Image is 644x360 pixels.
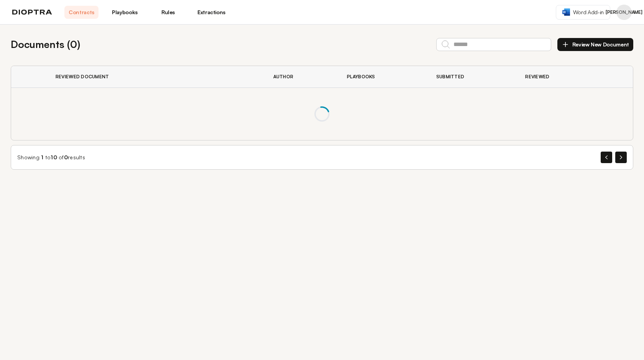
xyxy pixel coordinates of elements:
h2: Documents ( 0 ) [11,37,80,52]
span: [PERSON_NAME] [606,9,642,15]
button: Review New Document [557,38,633,51]
a: Rules [151,6,185,19]
div: Showing to of results [17,154,85,161]
th: Author [264,66,338,88]
span: Word Add-in [573,8,604,16]
img: word [562,8,570,16]
a: Playbooks [108,6,142,19]
img: logo [12,10,52,15]
button: Next [615,152,627,163]
span: 1 [41,154,43,160]
button: Previous [601,152,612,163]
button: Profile menu [616,5,632,20]
div: Jacques Arnoux [616,5,632,20]
span: 0 [64,154,68,160]
span: 10 [51,154,57,160]
th: Reviewed Document [46,66,264,88]
th: Playbooks [338,66,427,88]
a: Word Add-in [556,5,610,20]
th: Reviewed [516,66,598,88]
span: Loading [314,106,330,122]
th: Submitted [427,66,516,88]
a: Contracts [64,6,99,19]
a: Extractions [194,6,228,19]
